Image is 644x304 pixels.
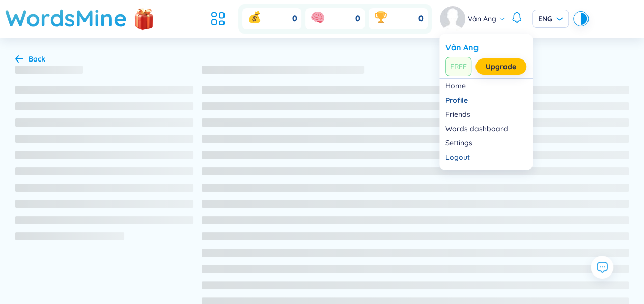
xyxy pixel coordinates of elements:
button: Upgrade [475,58,526,75]
div: Back [29,53,45,65]
a: Vân Ang [445,42,526,53]
span: Vân Ang [468,13,496,24]
a: avatar [440,6,468,32]
span: 0 [355,13,360,24]
a: Home [445,81,526,91]
span: ENG [538,14,563,24]
a: Words dashboard [445,124,526,134]
img: flashSalesIcon.a7f4f837.png [134,3,154,34]
a: Back [15,55,45,65]
span: FREE [445,57,471,76]
a: Upgrade [486,61,516,72]
img: avatar [440,6,465,32]
a: Settings [445,138,526,148]
span: 0 [292,13,297,24]
a: Profile [445,95,526,105]
a: Friends [445,109,526,119]
span: 0 [418,13,424,24]
div: Logout [445,152,526,162]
